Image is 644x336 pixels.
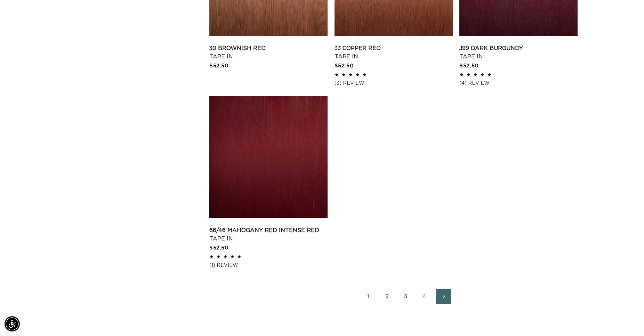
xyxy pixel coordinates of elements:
[209,44,328,61] a: 30 Brownish Red Tape In
[436,289,451,304] a: Next page
[379,289,395,304] a: Page 2
[417,289,432,304] a: Page 4
[209,226,328,243] a: 66/46 Mahogany Red Intense Red Tape In
[398,289,413,304] a: Page 3
[209,289,602,304] nav: Pagination
[459,44,578,61] a: J99 Dark Burgundy Tape In
[609,303,644,336] iframe: Chat Widget
[5,316,20,331] div: Accessibility Menu
[335,44,453,61] a: 33 Copper Red Tape In
[361,289,376,304] a: Page 1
